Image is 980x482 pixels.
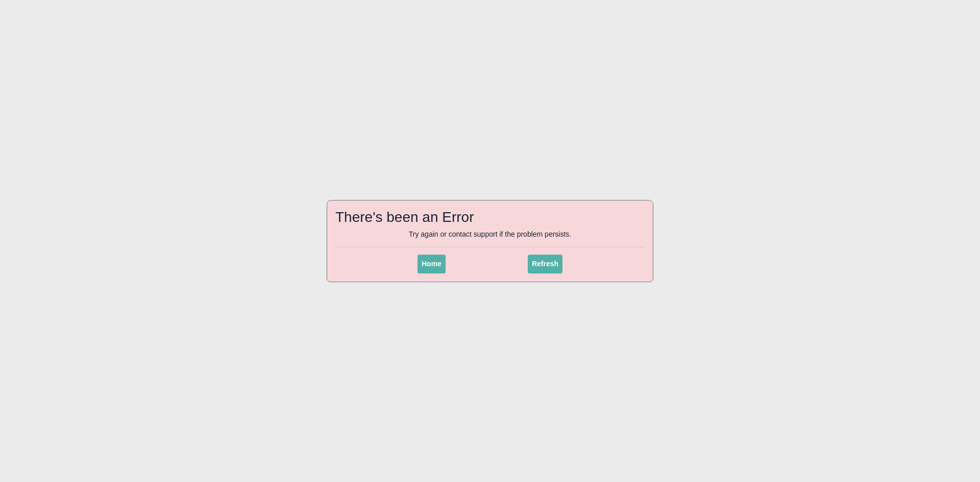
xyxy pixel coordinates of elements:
[422,260,442,268] span: Home
[532,260,558,268] span: Refresh
[335,209,645,226] h2: There's been an Error
[335,229,645,240] p: Try again or contact support if the problem persists.
[528,255,562,273] button: Refresh
[418,255,446,273] button: Home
